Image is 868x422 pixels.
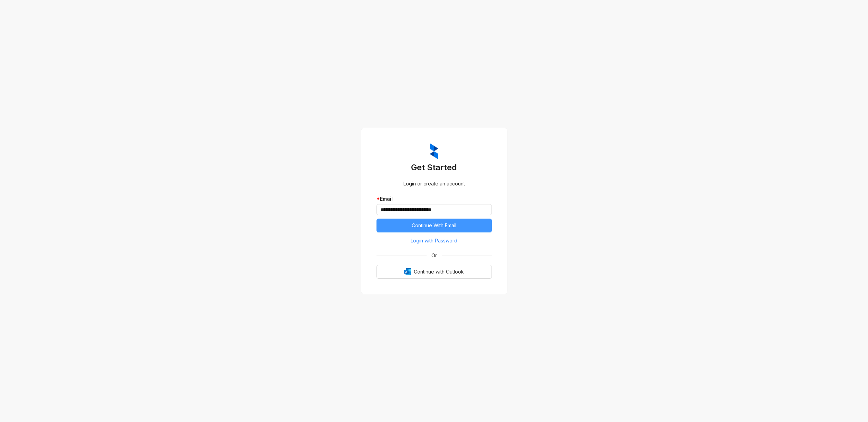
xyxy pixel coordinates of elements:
img: Outlook [404,268,411,275]
h3: Get Started [376,162,492,173]
span: Login with Password [411,237,457,244]
div: Email [376,195,492,203]
img: ZumaIcon [430,143,438,159]
span: Continue With Email [412,222,456,229]
button: Continue With Email [376,219,492,232]
span: Or [427,252,442,259]
button: Login with Password [376,235,492,246]
button: OutlookContinue with Outlook [376,265,492,279]
div: Login or create an account [376,180,492,188]
span: Continue with Outlook [414,268,464,276]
